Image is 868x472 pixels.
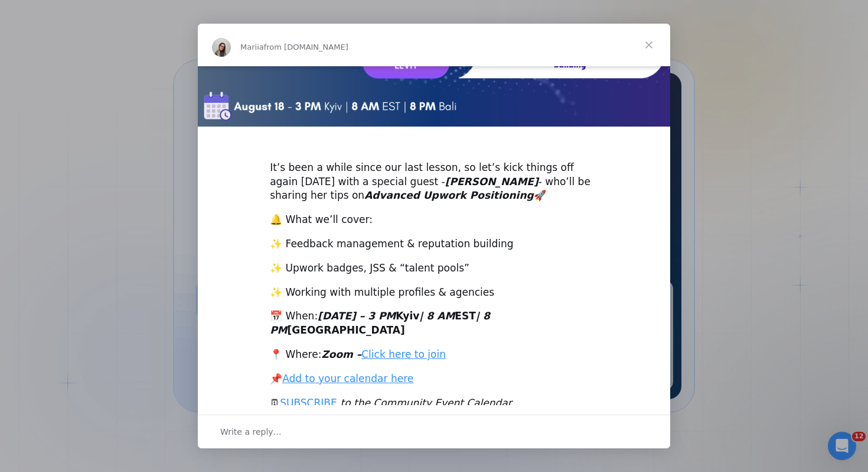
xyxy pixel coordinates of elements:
[361,348,446,360] a: Click here to join
[270,261,598,276] div: ✨ Upwork badges, JSS & “talent pools”
[318,310,396,322] i: [DATE] – 3 PM
[341,397,512,409] i: to the Community Event Calendar
[321,348,446,360] i: Zoom –
[628,24,670,66] span: Close
[270,237,598,251] div: ✨ Feedback management & reputation building
[198,415,670,448] div: Open conversation and reply
[270,396,598,410] div: 🗓
[270,213,598,227] div: 🔔 What we’ll cover:
[270,310,490,336] i: | 8 PM
[282,373,413,384] a: Add to your calendar here
[264,43,348,51] span: from [DOMAIN_NAME]
[240,43,264,51] span: Mariia
[270,309,598,338] div: 📅 When:
[270,310,490,336] b: Kyiv EST [GEOGRAPHIC_DATA]
[220,424,282,439] span: Write a reply…
[212,38,231,57] img: Profile image for Mariia
[280,397,337,409] a: SUBSCRIBE
[270,372,598,386] div: 📌
[270,348,598,362] div: 📍 Where:
[364,189,534,201] i: Advanced Upwork Positioning
[270,286,598,300] div: ✨ Working with multiple profiles & agencies
[270,147,598,203] div: ​It’s been a while since our last lesson, so let’s kick things off again [DATE] with a special gu...
[419,310,455,322] i: | 8 AM
[445,176,539,187] i: [PERSON_NAME]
